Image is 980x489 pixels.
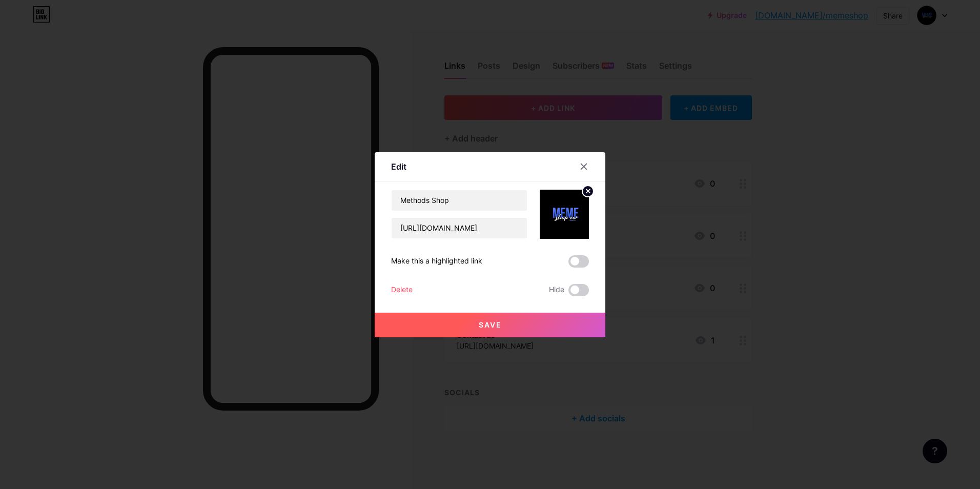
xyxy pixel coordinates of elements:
[540,190,589,239] img: link_thumbnail
[391,160,406,173] div: Edit
[375,313,605,337] button: Save
[391,284,413,296] div: Delete
[392,218,527,238] input: URL
[392,190,527,211] input: Title
[549,284,564,296] span: Hide
[479,320,502,329] span: Save
[391,255,482,268] div: Make this a highlighted link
